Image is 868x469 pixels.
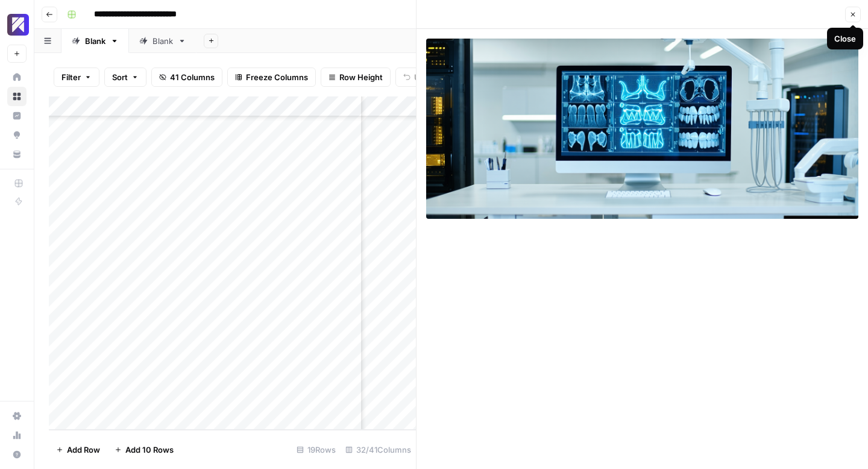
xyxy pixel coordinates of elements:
[339,71,383,83] span: Row Height
[7,145,27,164] a: Your Data
[49,440,107,459] button: Add Row
[7,68,27,87] a: Home
[834,33,856,45] div: Close
[85,35,105,47] div: Blank
[153,35,173,47] div: Blank
[7,87,27,106] a: Browse
[54,68,99,87] button: Filter
[321,68,391,87] button: Row Height
[395,68,442,87] button: Undo
[227,68,316,87] button: Freeze Columns
[112,71,128,83] span: Sort
[170,71,215,83] span: 41 Columns
[7,106,27,125] a: Insights
[7,445,27,464] button: Help + Support
[125,444,174,456] span: Add 10 Rows
[151,68,222,87] button: 41 Columns
[61,29,129,53] a: Blank
[61,71,81,83] span: Filter
[107,440,181,459] button: Add 10 Rows
[7,426,27,445] a: Usage
[7,406,27,426] a: Settings
[67,444,100,456] span: Add Row
[129,29,197,53] a: Blank
[7,10,27,40] button: Workspace: Overjet - Test
[426,39,858,219] img: Row/Cell
[7,125,27,145] a: Opportunities
[292,440,341,459] div: 19 Rows
[7,14,29,36] img: Overjet - Test Logo
[341,440,416,459] div: 32/41 Columns
[246,71,308,83] span: Freeze Columns
[104,68,146,87] button: Sort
